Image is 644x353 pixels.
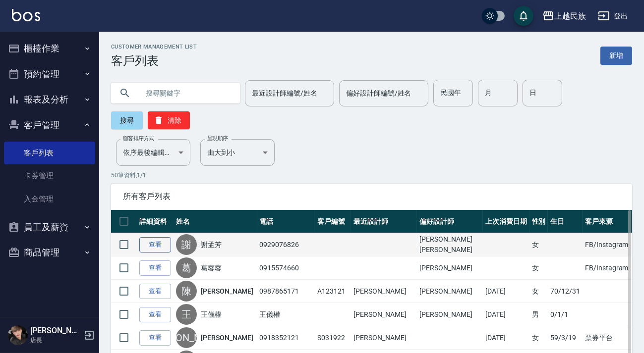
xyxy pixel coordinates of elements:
button: 搜尋 [111,111,143,129]
h5: [PERSON_NAME] [30,326,81,336]
p: 店長 [30,336,81,345]
a: 新增 [600,47,632,65]
td: 0929076826 [257,233,315,256]
div: 謝 [176,234,197,255]
div: 王 [176,304,197,325]
th: 最近設計師 [351,210,417,233]
td: FB/Instagram [583,256,632,280]
td: FB/Instagram [583,233,632,256]
a: 王儀權 [201,309,222,319]
td: [PERSON_NAME] [351,326,417,350]
a: 客戶列表 [4,142,95,164]
a: 葛蓉蓉 [201,263,222,273]
a: 謝孟芳 [201,240,222,250]
td: 女 [529,233,548,256]
td: 0987865171 [257,280,315,303]
td: S031922 [315,326,351,350]
p: 50 筆資料, 1 / 1 [111,171,632,180]
a: 查看 [139,260,171,276]
a: [PERSON_NAME] [201,333,253,343]
button: 登出 [594,7,632,25]
td: 0915574660 [257,256,315,280]
button: 預約管理 [4,61,95,87]
th: 客戶來源 [583,210,632,233]
th: 電話 [257,210,315,233]
img: Logo [12,9,40,21]
img: Person [8,325,28,345]
div: 依序最後編輯時間 [116,139,190,166]
div: 由大到小 [200,139,275,166]
a: 卡券管理 [4,164,95,187]
h2: Customer Management List [111,44,197,50]
th: 姓名 [174,210,257,233]
td: [PERSON_NAME] [351,303,417,326]
td: 王儀權 [257,303,315,326]
a: 入金管理 [4,188,95,210]
td: [PERSON_NAME] [417,280,483,303]
div: 上越民族 [554,10,586,22]
a: 查看 [139,330,171,346]
a: 查看 [139,307,171,322]
td: 女 [529,280,548,303]
td: 票券平台 [583,326,632,350]
button: 客戶管理 [4,112,95,138]
td: 0918352121 [257,326,315,350]
td: [PERSON_NAME] [417,303,483,326]
h3: 客戶列表 [111,54,197,68]
th: 客戶編號 [315,210,351,233]
span: 所有客戶列表 [123,192,620,202]
td: [PERSON_NAME][PERSON_NAME] [417,233,483,256]
td: 男 [529,303,548,326]
button: 櫃檯作業 [4,36,95,61]
button: 報表及分析 [4,87,95,112]
button: 商品管理 [4,240,95,265]
td: 0/1/1 [548,303,583,326]
div: 葛 [176,257,197,278]
label: 呈現順序 [207,135,228,142]
td: 女 [529,326,548,350]
a: [PERSON_NAME] [201,286,253,296]
td: A123121 [315,280,351,303]
th: 詳細資料 [137,210,174,233]
td: [DATE] [483,326,529,350]
td: [PERSON_NAME] [351,280,417,303]
a: 查看 [139,284,171,299]
th: 性別 [529,210,548,233]
td: [DATE] [483,280,529,303]
td: 59/3/19 [548,326,583,350]
button: 上越民族 [538,6,590,26]
td: [PERSON_NAME] [417,256,483,280]
td: 女 [529,256,548,280]
button: save [514,6,533,26]
th: 偏好設計師 [417,210,483,233]
td: 70/12/31 [548,280,583,303]
button: 員工及薪資 [4,214,95,240]
th: 生日 [548,210,583,233]
div: [PERSON_NAME] [176,327,197,348]
label: 顧客排序方式 [123,135,154,142]
div: 陳 [176,281,197,302]
input: 搜尋關鍵字 [139,80,232,106]
button: 清除 [148,111,190,129]
a: 查看 [139,237,171,252]
th: 上次消費日期 [483,210,529,233]
td: [DATE] [483,303,529,326]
